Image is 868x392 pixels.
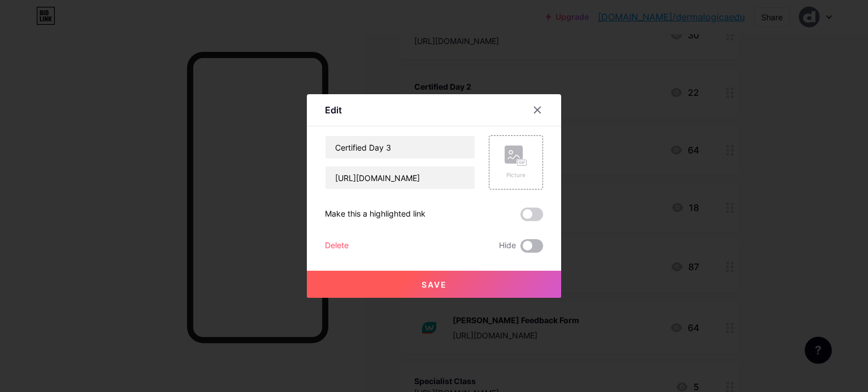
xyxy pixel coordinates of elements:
input: Title [325,136,475,158]
div: Picture [505,171,527,179]
span: Save [422,280,447,289]
button: Save [307,271,561,298]
input: URL [325,166,475,189]
div: Edit [325,103,342,117]
span: Hide [499,239,516,253]
div: Delete [325,239,349,253]
div: Make this a highlighted link [325,208,426,221]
